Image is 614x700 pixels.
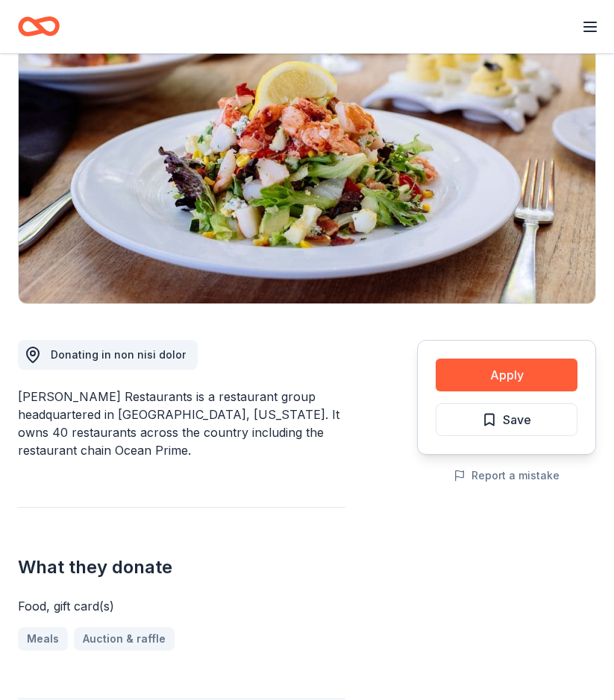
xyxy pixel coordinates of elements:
[503,410,531,429] span: Save
[51,348,186,361] span: Donating in non nisi dolor
[19,19,595,303] img: Image for Cameron Mitchell Restaurants
[18,597,345,615] div: Food, gift card(s)
[18,9,60,44] a: Home
[436,359,577,391] button: Apply
[454,467,560,485] button: Report a mistake
[18,388,345,459] div: [PERSON_NAME] Restaurants is a restaurant group headquartered in [GEOGRAPHIC_DATA], [US_STATE]. I...
[436,403,577,436] button: Save
[18,555,345,579] h2: What they donate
